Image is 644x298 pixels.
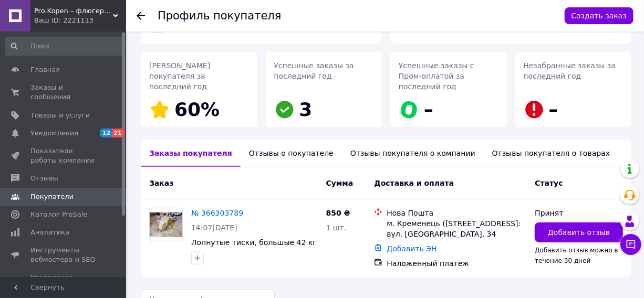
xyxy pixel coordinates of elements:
a: Добавить ЭН [387,244,437,253]
span: 850 ₴ [326,209,350,217]
a: № 366303789 [191,209,243,217]
span: Главная [30,65,60,74]
span: Каталог ProSale [30,210,87,219]
a: Лопнутые тиски, большые 42 кг [191,238,317,247]
span: 21 [112,129,124,137]
span: 60% [174,99,220,120]
span: Сумма [326,179,354,187]
div: Отзывы покупателя о компании [342,140,484,167]
span: Инструменты вебмастера и SEO [30,246,97,264]
div: Отзывы покупателя о товарах [484,140,619,167]
span: Заказ [149,179,173,187]
div: м. Кременець ([STREET_ADDRESS]: вул. [GEOGRAPHIC_DATA], 34 [387,218,526,239]
span: 3 [299,99,313,120]
div: Нова Пошта [387,208,526,218]
span: Статус [535,179,563,187]
div: Заказы покупателя [141,140,241,167]
span: Pro.Kopen – флюгеры и металлический декор. [34,6,113,16]
span: – [549,99,558,120]
div: Отзывы о покупателе [241,140,342,167]
span: Незабранные заказы за последний год [524,61,616,80]
span: Товары и услуги [30,111,90,120]
span: Аналитика [30,228,69,237]
span: Уведомления [30,129,78,138]
span: Покупатели [30,192,74,201]
button: Создать заказ [565,7,633,24]
div: Вернуться назад [137,10,145,21]
div: Принят [535,208,623,218]
h1: Профиль покупателя [158,9,282,22]
span: Доставка и оплата [374,179,454,187]
a: Фото товару [149,208,183,241]
span: Управление сайтом [30,273,97,292]
input: Поиск [5,37,123,56]
span: Показатели работы компании [30,146,97,165]
button: Чат с покупателем [620,234,641,255]
button: Добавить отзыв [535,222,623,242]
span: 1 шт. [326,223,347,232]
span: 14:07[DATE] [191,223,237,232]
div: Ваш ID: 2221113 [34,16,126,25]
span: Добавить отзыв можно в течение 30 дней [535,247,618,264]
span: – [424,99,433,120]
span: 12 [100,129,112,137]
span: Добавить отзыв [548,227,610,238]
span: [PERSON_NAME] покупателя за последний год [149,61,210,91]
div: Наложенный платеж [387,258,526,269]
span: Отзывы [30,174,58,183]
span: Успешные заказы с Пром-оплатой за последний год [399,61,474,91]
img: Фото товару [150,212,182,237]
span: Заказы и сообщения [30,83,97,102]
span: Успешные заказы за последний год [274,61,354,80]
